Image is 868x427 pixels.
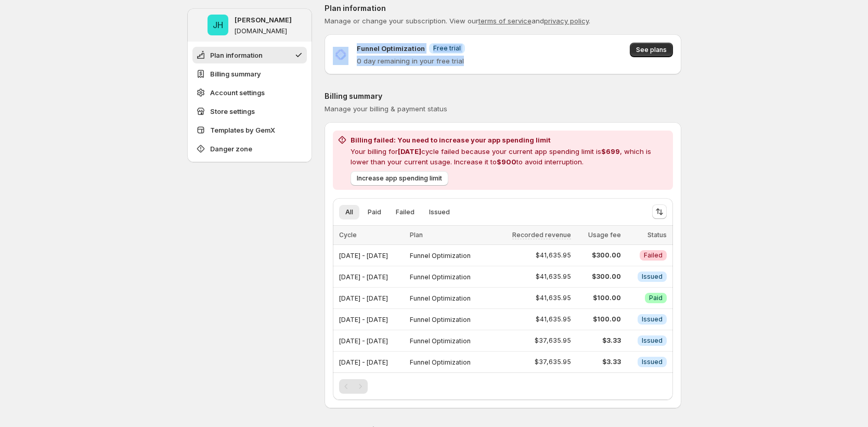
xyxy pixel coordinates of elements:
span: [DATE] [398,147,421,156]
span: $900 [497,158,516,166]
img: Funnel Optimization [333,47,348,62]
text: JH [213,20,223,30]
span: $41,635.95 [536,315,571,324]
p: Billing summary [325,91,681,101]
button: Account settings [192,84,307,101]
span: Free trial [433,44,461,53]
span: Failed [644,251,663,260]
p: Your billing for cycle failed because your current app spending limit is , which is lower than yo... [351,146,669,167]
p: 0 day remaining in your free trial [357,56,465,66]
h2: Billing failed: You need to increase your app spending limit [351,135,669,145]
span: Account settings [210,87,265,98]
span: Funnel Optimization [410,316,471,324]
span: Plan [410,231,423,239]
span: [DATE] - [DATE] [339,273,388,281]
span: [DATE] - [DATE] [339,358,388,366]
span: Templates by GemX [210,125,275,135]
button: Increase app spending limit [351,171,448,186]
span: [DATE] - [DATE] [339,252,388,260]
span: Store settings [210,106,255,117]
span: Cycle [339,231,357,239]
p: Funnel Optimization [357,43,425,54]
span: All [345,208,353,216]
span: Funnel Optimization [410,337,471,345]
p: [DOMAIN_NAME] [235,27,287,35]
a: terms of service [478,17,532,25]
span: Status [647,231,667,239]
span: Failed [396,208,414,216]
span: Recorded revenue [512,231,571,239]
p: Plan information [325,3,681,14]
span: Paid [649,294,663,302]
button: Templates by GemX [192,122,307,138]
span: Issued [642,337,663,345]
span: Funnel Optimization [410,252,471,260]
span: Issued [642,315,663,324]
span: $41,635.95 [536,294,571,302]
span: Issued [642,273,663,281]
span: Usage fee [588,231,621,239]
span: Manage or change your subscription. View our and . [325,17,590,25]
a: privacy policy [544,17,589,25]
p: [PERSON_NAME] [235,15,292,25]
span: $300.00 [577,273,620,281]
span: [DATE] - [DATE] [339,316,388,324]
button: Billing summary [192,66,307,82]
button: Sort the results [652,204,667,219]
span: $100.00 [577,315,620,324]
span: $37,635.95 [535,358,571,366]
span: Funnel Optimization [410,358,471,366]
button: Store settings [192,103,307,120]
span: Funnel Optimization [410,273,471,281]
span: [DATE] - [DATE] [339,337,388,345]
span: Manage your billing & payment status [325,105,447,113]
span: $699 [601,147,620,156]
span: $3.33 [577,337,620,345]
span: See plans [636,46,667,54]
span: $300.00 [577,251,620,260]
span: Increase app spending limit [357,174,442,183]
nav: Pagination [339,379,368,394]
span: $41,635.95 [536,273,571,281]
span: Billing summary [210,69,261,79]
span: Jena Hoang [208,15,228,35]
span: Funnel Optimization [410,294,471,302]
span: [DATE] - [DATE] [339,294,388,302]
span: Plan information [210,50,263,60]
button: Plan information [192,47,307,63]
span: Issued [429,208,450,216]
span: Issued [642,358,663,366]
span: $3.33 [577,358,620,366]
button: Danger zone [192,140,307,157]
span: Danger zone [210,144,252,154]
span: Paid [368,208,381,216]
span: $41,635.95 [536,251,571,260]
button: See plans [630,43,673,57]
span: $37,635.95 [535,337,571,345]
span: $100.00 [577,294,620,302]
